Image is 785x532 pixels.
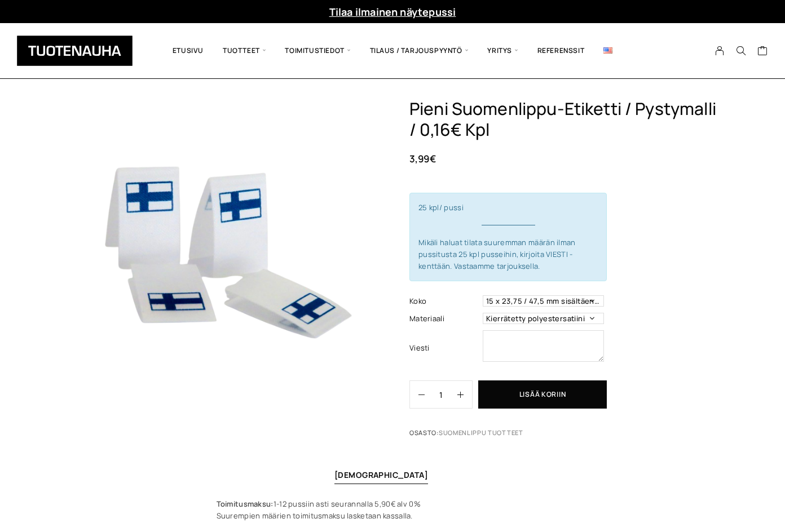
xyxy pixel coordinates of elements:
[478,380,607,409] button: Lisää koriin
[439,428,523,437] a: Suomenlippu tuotteet
[757,45,768,59] a: Cart
[217,499,274,509] b: Toimitusmaksu:
[409,428,558,444] span: Osasto:
[360,32,478,70] span: Tilaus / Tarjouspyyntö
[409,295,480,307] label: Koko
[213,32,275,70] span: Tuotteet
[409,152,436,165] bdi: 3,99
[409,342,480,354] label: Viesti
[63,99,361,397] img: Untitled20
[478,32,527,70] span: Yritys
[334,469,429,480] a: [DEMOGRAPHIC_DATA]
[275,32,360,70] span: Toimitustiedot
[217,498,569,522] p: 1-12 pussiin asti seurannalla 5,90€ alv 0% Suurempien määrien toimitusmaksu lasketaan kassalla.
[418,202,598,271] span: 25 kpl/ pussi Mikäli haluat tilata suuremman määrän ilman pussitusta 25 kpl pusseihin, kirjoita V...
[709,46,731,56] a: My Account
[409,313,480,325] label: Materiaali
[603,47,612,54] img: English
[425,381,457,408] input: Määrä
[409,99,722,140] h1: Pieni Suomenlippu-etiketti / pystymalli / 0,16€ kpl
[430,152,436,165] span: €
[730,46,752,56] button: Search
[329,5,456,19] a: Tilaa ilmainen näytepussi
[17,36,133,66] img: Tuotenauha Oy
[528,32,594,70] a: Referenssit
[163,32,213,70] a: Etusivu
